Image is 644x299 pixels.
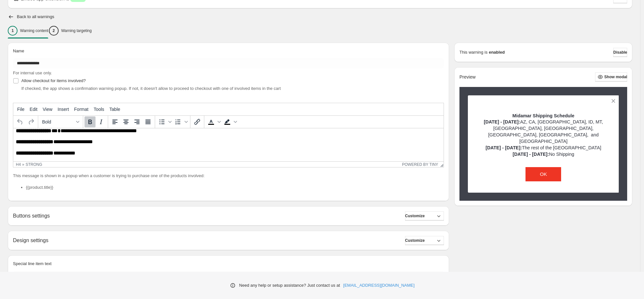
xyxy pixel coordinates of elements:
span: Format [74,107,88,112]
strong: [DATE] - [DATE]: [486,145,522,150]
span: Edit [30,107,38,112]
div: Bullet list [156,116,173,127]
h2: Buttons settings [13,213,50,219]
span: Insert [58,107,69,112]
span: Allow checkout for items involved? [21,78,86,83]
span: Show modal [604,74,627,80]
button: Bold [85,116,96,127]
p: This warning is [459,49,488,56]
span: Disable [613,50,627,55]
strong: [DATE] - [DATE]: [513,152,549,157]
button: Show modal [595,72,627,81]
button: Undo [15,116,26,127]
span: Customize [405,213,425,219]
div: 2 [49,26,59,36]
button: Insert/edit link [192,116,203,127]
div: 1 [8,26,17,36]
span: View [43,107,52,112]
div: Background color [222,116,238,127]
div: » [22,162,24,167]
div: strong [26,162,42,167]
span: If checked, the app shows a confirmation warning popup. If not, it doesn't allow to proceed to ch... [21,86,281,91]
a: [EMAIL_ADDRESS][DOMAIN_NAME] [343,282,414,289]
button: Align right [131,116,142,127]
button: Align left [109,116,120,127]
li: {{product.title}} [26,184,444,191]
button: Align center [120,116,131,127]
strong: [DATE] - [DATE]: [484,119,520,124]
button: Redo [26,116,37,127]
span: Tools [94,107,104,112]
span: Customize [405,238,425,243]
button: Customize [405,211,444,220]
button: 1Warning content [8,24,48,37]
span: Bold [42,119,74,124]
p: Warning targeting [61,28,92,33]
span: Special line item text [13,261,51,266]
span: For internal use only. [13,70,52,75]
div: Text color [206,116,222,127]
span: Name [13,48,24,53]
p: Warning content [20,28,48,33]
button: 2Warning targeting [49,24,92,37]
h2: Back to all warnings [17,14,54,19]
button: Justify [142,116,153,127]
button: Customize [405,236,444,245]
span: File [17,107,25,112]
h2: Design settings [13,237,48,243]
div: h4 [16,162,21,167]
div: Resize [438,162,444,167]
p: AZ, CA, [GEOGRAPHIC_DATA], ID, MT, [GEOGRAPHIC_DATA], [GEOGRAPHIC_DATA], [GEOGRAPHIC_DATA], [GEOG... [479,119,608,144]
strong: Midamar Shipping Schedule [513,113,574,118]
span: Table [109,107,120,112]
p: The rest of the [GEOGRAPHIC_DATA] [479,144,608,151]
button: Formats [40,116,82,127]
button: Italic [96,116,107,127]
button: OK [525,167,561,181]
a: Powered by Tiny [402,162,438,167]
p: This message is shown in a popup when a customer is trying to purchase one of the products involved: [13,173,444,179]
div: Numbered list [173,116,189,127]
strong: enabled [489,49,505,56]
h2: Preview [459,74,476,80]
iframe: Rich Text Area [13,128,444,161]
button: Disable [613,48,627,57]
p: No Shipping [479,151,608,157]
